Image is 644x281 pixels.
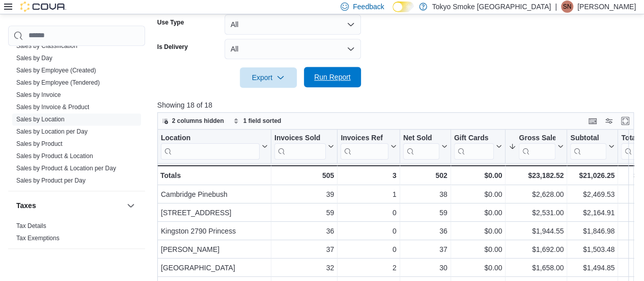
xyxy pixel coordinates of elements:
[341,133,388,143] div: Invoices Ref
[570,133,614,159] button: Subtotal
[274,133,326,159] div: Invoices Sold
[16,127,88,136] span: Sales by Location per Day
[161,243,268,256] div: [PERSON_NAME]
[454,188,502,200] div: $0.00
[16,222,46,230] span: Tax Details
[393,2,414,12] input: Dark Mode
[509,188,564,200] div: $2,628.00
[16,128,88,135] a: Sales by Location per Day
[16,115,65,123] span: Sales by Location
[341,225,396,237] div: 0
[16,165,116,172] a: Sales by Product & Location per Day
[603,115,615,127] button: Display options
[454,225,502,237] div: $0.00
[519,133,555,143] div: Gross Sales
[519,133,555,159] div: Gross Sales
[341,207,396,219] div: 0
[570,262,614,274] div: $1,494.85
[16,152,93,160] a: Sales by Product & Location
[161,225,268,237] div: Kingston 2790 Princess
[274,243,334,256] div: 37
[454,262,502,274] div: $0.00
[16,200,36,211] h3: Taxes
[570,133,606,143] div: Subtotal
[403,133,439,159] div: Net Sold
[403,133,447,159] button: Net Sold
[16,234,60,242] span: Tax Exemptions
[16,104,89,111] a: Sales by Invoice & Product
[577,1,636,13] p: [PERSON_NAME]
[454,133,494,159] div: Gift Card Sales
[161,207,268,219] div: [STREET_ADDRESS]
[16,79,100,86] a: Sales by Employee (Tendered)
[246,67,291,88] span: Export
[274,188,334,200] div: 39
[274,207,334,219] div: 59
[8,220,145,248] div: Taxes
[341,243,396,256] div: 0
[8,15,145,191] div: Sales
[161,262,268,274] div: [GEOGRAPHIC_DATA]
[161,133,260,159] div: Location
[563,1,572,13] span: SN
[16,79,100,87] span: Sales by Employee (Tendered)
[16,164,116,172] span: Sales by Product & Location per Day
[509,225,564,237] div: $1,944.55
[225,14,361,35] button: All
[314,72,351,82] span: Run Report
[274,262,334,274] div: 32
[16,91,61,99] span: Sales by Invoice
[229,115,286,127] button: 1 field sorted
[341,133,396,159] button: Invoices Ref
[341,188,396,200] div: 1
[274,133,326,143] div: Invoices Sold
[341,133,388,159] div: Invoices Ref
[20,2,66,12] img: Cova
[161,188,268,200] div: Cambridge Pinebush
[158,115,228,127] button: 2 columns hidden
[454,243,502,256] div: $0.00
[16,66,96,74] span: Sales by Employee (Created)
[274,225,334,237] div: 36
[509,169,564,182] div: $23,182.52
[125,199,137,212] button: Taxes
[432,1,551,13] p: Tokyo Smoke [GEOGRAPHIC_DATA]
[570,133,606,159] div: Subtotal
[341,262,396,274] div: 2
[304,67,361,87] button: Run Report
[16,140,63,147] a: Sales by Product
[454,133,502,159] button: Gift Cards
[157,43,188,51] label: Is Delivery
[403,262,447,274] div: 30
[16,67,96,74] a: Sales by Employee (Created)
[157,18,184,27] label: Use Type
[274,169,334,182] div: 505
[555,1,557,13] p: |
[16,42,77,50] span: Sales by Classification
[454,169,502,182] div: $0.00
[16,91,61,98] a: Sales by Invoice
[16,222,46,229] a: Tax Details
[509,133,564,159] button: Gross Sales
[570,243,614,256] div: $1,503.48
[16,140,63,148] span: Sales by Product
[16,116,65,123] a: Sales by Location
[243,117,282,125] span: 1 field sorted
[16,200,123,211] button: Taxes
[16,152,93,160] span: Sales by Product & Location
[161,133,268,159] button: Location
[160,169,268,182] div: Totals
[16,103,89,111] span: Sales by Invoice & Product
[570,188,614,200] div: $2,469.53
[586,115,599,127] button: Keyboard shortcuts
[509,243,564,256] div: $1,692.00
[16,55,52,62] a: Sales by Day
[274,133,334,159] button: Invoices Sold
[403,169,447,182] div: 502
[403,188,447,200] div: 38
[509,207,564,219] div: $2,531.00
[16,177,86,184] a: Sales by Product per Day
[225,39,361,59] button: All
[561,1,573,13] div: Stephanie Neblett
[353,2,384,12] span: Feedback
